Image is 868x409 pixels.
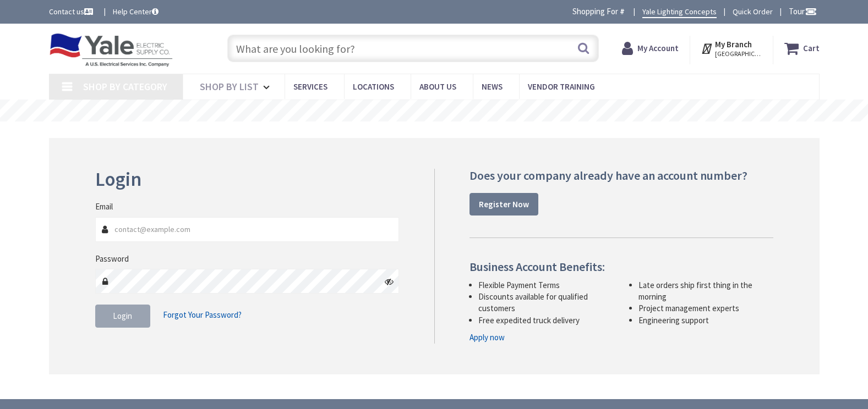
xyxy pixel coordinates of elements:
[478,279,613,291] li: Flexible Payment Terms
[638,314,773,326] li: Engineering support
[113,311,132,321] span: Login
[113,6,159,17] a: Help Center
[715,39,752,49] strong: My Branch
[620,6,625,16] strong: #
[227,35,599,62] input: What are you looking for?
[95,217,400,242] input: Email
[200,80,259,93] span: Shop By List
[470,331,505,343] a: Apply now
[419,81,456,92] span: About Us
[470,169,773,182] h4: Does your company already have an account number?
[49,33,173,67] img: Yale Electric Supply Co.
[95,169,400,190] h2: Login
[528,81,595,92] span: Vendor Training
[642,6,717,18] a: Yale Lighting Concepts
[638,302,773,314] li: Project management experts
[95,305,150,328] button: Login
[95,201,113,212] label: Email
[478,314,613,326] li: Free expedited truck delivery
[733,6,773,17] a: Quick Order
[83,80,167,93] span: Shop By Category
[49,6,95,17] a: Contact us
[572,6,618,16] span: Shopping For
[622,38,679,58] a: My Account
[784,38,820,58] a: Cart
[482,81,503,92] span: News
[803,38,820,58] strong: Cart
[470,260,773,273] h4: Business Account Benefits:
[479,199,529,209] strong: Register Now
[715,49,762,58] span: [GEOGRAPHIC_DATA], [GEOGRAPHIC_DATA]
[163,305,242,325] a: Forgot Your Password?
[789,6,817,16] span: Tour
[385,277,394,286] i: Click here to show/hide password
[478,291,613,314] li: Discounts available for qualified customers
[701,38,762,58] div: My Branch [GEOGRAPHIC_DATA], [GEOGRAPHIC_DATA]
[163,309,242,320] span: Forgot Your Password?
[470,193,538,216] a: Register Now
[293,81,327,92] span: Services
[637,43,679,53] strong: My Account
[353,81,394,92] span: Locations
[638,279,773,303] li: Late orders ship first thing in the morning
[95,253,129,264] label: Password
